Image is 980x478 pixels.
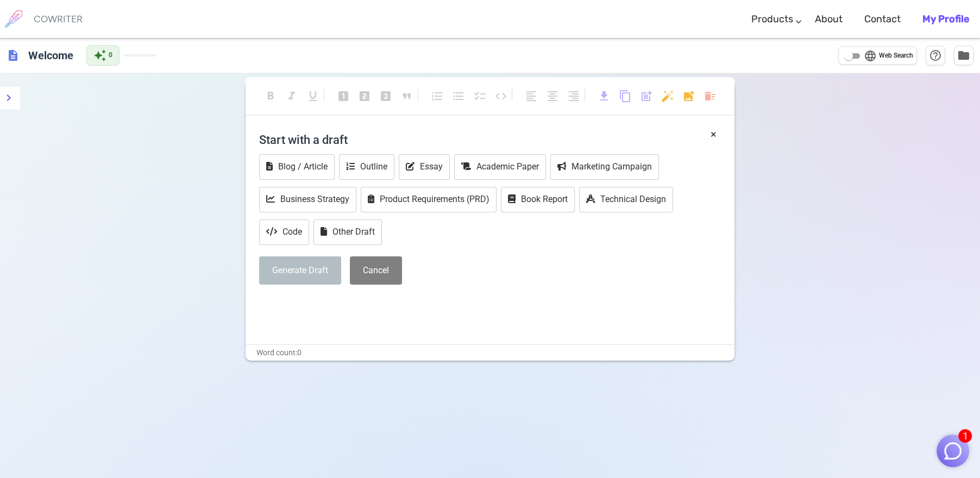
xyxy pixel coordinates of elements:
span: checklist [473,90,486,103]
h6: COWRITER [34,14,83,24]
span: post_add [640,90,653,103]
span: format_align_center [546,90,559,103]
a: Contact [864,3,901,35]
span: format_underlined [306,90,319,103]
span: code [494,90,507,103]
button: Other Draft [313,219,382,245]
a: My Profile [922,3,969,35]
button: Cancel [350,256,402,285]
span: looks_3 [379,90,392,103]
button: Essay [399,154,450,180]
button: × [711,127,717,142]
span: folder [957,49,970,62]
button: Technical Design [579,187,673,212]
img: Close chat [943,441,963,461]
b: My Profile [922,13,969,25]
a: About [815,3,843,35]
button: Help & Shortcuts [926,46,945,65]
button: Generate Draft [259,256,341,285]
span: format_quote [400,90,413,103]
span: auto_awesome [93,49,106,62]
span: description [7,49,20,62]
button: 1 [937,435,969,467]
span: format_list_numbered [431,90,444,103]
span: content_copy [619,90,632,103]
button: Product Requirements (PRD) [361,187,497,212]
a: Products [751,3,793,35]
button: Manage Documents [954,46,973,65]
span: add_photo_alternate [682,90,695,103]
span: 0 [109,50,112,61]
h4: Start with a draft [259,127,721,153]
span: format_list_bulleted [452,90,465,103]
span: format_bold [264,90,277,103]
span: format_align_right [567,90,580,103]
span: looks_two [358,90,371,103]
div: Word count: 0 [246,345,734,361]
span: format_align_left [525,90,538,103]
button: Code [259,219,309,245]
span: delete_sweep [703,90,717,103]
span: Web Search [879,51,913,61]
button: Academic Paper [454,154,546,180]
span: auto_fix_high [661,90,674,103]
h6: Click to edit title [24,45,78,66]
span: format_italic [285,90,298,103]
span: 1 [958,429,972,443]
button: Marketing Campaign [550,154,659,180]
button: Blog / Article [259,154,335,180]
span: language [864,49,877,62]
button: Outline [339,154,394,180]
button: Business Strategy [259,187,356,212]
span: help_outline [929,49,942,62]
span: download [598,90,611,103]
span: looks_one [337,90,350,103]
button: Book Report [501,187,575,212]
